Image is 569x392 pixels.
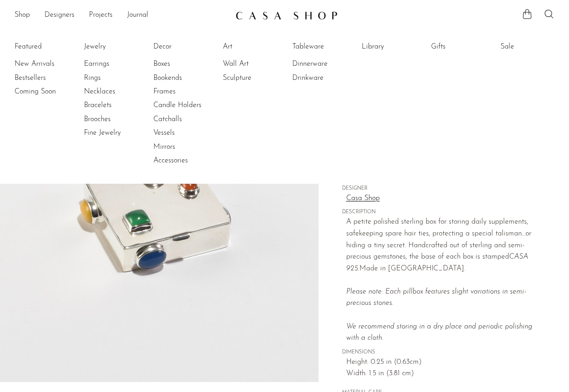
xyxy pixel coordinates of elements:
[342,185,546,193] span: DESIGNER
[346,216,546,344] p: A petite polished sterling box for storing daily supplements, safekeeping spare hair ties, protec...
[153,100,221,110] a: Candle Holders
[346,368,546,380] span: Width: 1.5 in (3.81 cm)
[223,42,291,52] a: Art
[153,42,221,52] a: Decor
[15,73,83,83] a: Bestsellers
[292,40,360,85] ul: Tableware
[153,73,221,83] a: Bookends
[84,73,152,83] a: Rings
[15,87,83,97] a: Coming Soon
[84,59,152,69] a: Earrings
[84,87,152,97] a: Necklaces
[362,40,430,57] ul: Library
[500,42,569,52] a: Sale
[153,128,221,138] a: Vessels
[15,8,228,23] nav: Desktop navigation
[153,87,221,97] a: Frames
[153,40,221,168] ul: Decor
[153,59,221,69] a: Boxes
[84,100,152,110] a: Bracelets
[342,208,546,216] span: DESCRIPTION
[431,40,499,57] ul: Gifts
[15,59,83,69] a: New Arrivals
[342,348,546,357] span: DIMENSIONS
[84,42,152,52] a: Jewelry
[84,40,152,140] ul: Jewelry
[346,193,546,205] a: Casa Shop
[44,10,74,21] a: Designers
[292,42,360,52] a: Tableware
[346,357,546,368] span: Height: 0.25 in (0.63cm)
[362,42,430,52] a: Library
[223,40,291,85] ul: Art
[346,253,528,272] em: CASA 925.
[153,142,221,152] a: Mirrors
[89,10,113,21] a: Projects
[84,114,152,124] a: Brooches
[346,288,532,342] em: Please note: Each pillbox features slight variations in semi-precious stones.
[84,128,152,138] a: Fine Jewelry
[431,42,499,52] a: Gifts
[15,57,83,98] ul: Featured
[15,8,228,23] ul: NEW HEADER MENU
[127,10,148,21] a: Journal
[15,10,30,21] a: Shop
[153,156,221,166] a: Accessories
[292,59,360,69] a: Dinnerware
[292,73,360,83] a: Drinkware
[223,59,291,69] a: Wall Art
[223,73,291,83] a: Sculpture
[500,40,569,57] ul: Sale
[346,323,532,342] i: We recommend storing in a dry place and periodic polishing with a cloth.
[153,114,221,124] a: Catchalls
